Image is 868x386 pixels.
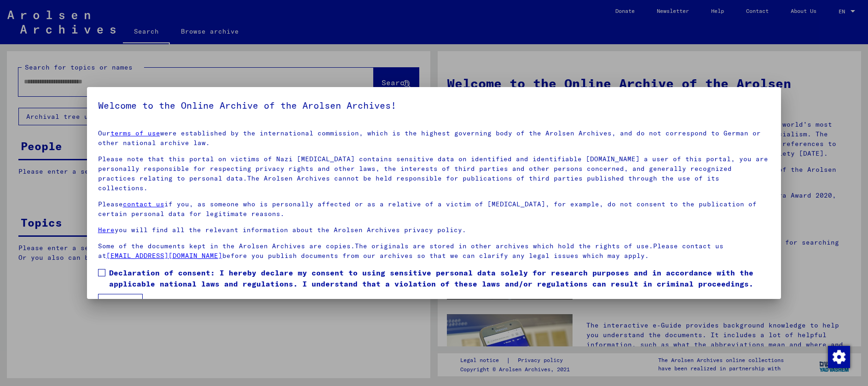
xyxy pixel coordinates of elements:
[123,200,164,208] a: contact us
[106,251,222,260] a: [EMAIL_ADDRESS][DOMAIN_NAME]
[98,294,143,311] button: I agree
[98,154,770,193] p: Please note that this portal on victims of Nazi [MEDICAL_DATA] contains sensitive data on identif...
[98,241,770,261] p: Some of the documents kept in the Arolsen Archives are copies.The originals are stored in other a...
[828,346,850,368] img: Change consent
[98,199,770,219] p: Please if you, as someone who is personally affected or as a relative of a victim of [MEDICAL_DAT...
[98,226,115,234] a: Here
[110,129,160,137] a: terms of use
[98,225,770,235] p: you will find all the relevant information about the Arolsen Archives privacy policy.
[98,98,770,113] h5: Welcome to the Online Archive of the Arolsen Archives!
[827,345,850,368] div: Change consent
[109,267,770,289] span: Declaration of consent: I hereby declare my consent to using sensitive personal data solely for r...
[98,129,770,148] p: Our were established by the international commission, which is the highest governing body of the ...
